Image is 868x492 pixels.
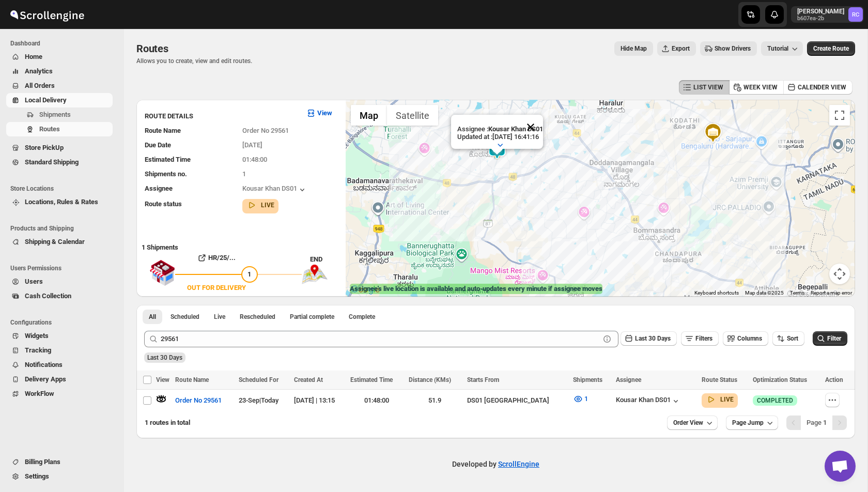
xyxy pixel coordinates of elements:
[247,270,251,278] span: 1
[25,292,71,300] span: Cash Collection
[242,156,267,163] span: 01:48:00
[136,57,252,65] p: Allows you to create, view and edit routes.
[25,158,79,166] span: Standard Shipping
[242,127,289,134] span: Order No 29561
[145,200,182,208] span: Route status
[573,376,602,383] span: Shipments
[827,335,841,342] span: Filter
[143,310,162,324] button: All routes
[673,419,703,427] span: Order View
[726,416,778,430] button: Page Jump
[635,335,671,342] span: Last 30 Days
[317,109,332,117] b: View
[743,83,778,91] span: WEEK VIEW
[8,2,86,27] img: ScrollEngine
[169,392,228,409] button: Order No 29561
[25,82,55,89] span: All Orders
[616,376,641,383] span: Assignee
[783,80,853,95] button: CALENDER VIEW
[187,283,246,293] div: OUT FOR DELIVERY
[242,141,262,149] span: [DATE]
[6,50,113,64] button: Home
[145,111,298,121] h3: ROUTE DETAILS
[807,419,827,426] span: Page
[825,451,856,482] div: Open chat
[175,250,258,266] button: HR/25/...
[823,419,827,426] b: 1
[25,278,43,285] span: Users
[720,396,734,403] b: LIVE
[6,195,113,209] button: Locations, Rules & Rates
[621,44,647,53] span: Hide Map
[10,224,117,233] span: Products and Shipping
[387,105,438,126] button: Show satellite imagery
[239,376,278,383] span: Scheduled For
[175,395,222,406] span: Order No 29561
[657,41,696,56] button: Export
[6,289,113,303] button: Cash Collection
[621,331,677,346] button: Last 30 Days
[409,376,451,383] span: Distance (KMs)
[350,395,402,406] div: 01:48:00
[694,289,739,297] button: Keyboard shortcuts
[787,335,798,342] span: Sort
[25,53,42,60] span: Home
[584,395,588,403] span: 1
[6,122,113,136] button: Routes
[767,45,788,53] span: Tutorial
[825,376,843,383] span: Action
[729,80,784,95] button: WEEK VIEW
[807,41,855,56] button: Create Route
[147,354,182,361] span: Last 30 Days
[813,331,847,346] button: Filter
[790,290,804,296] a: Terms (opens in new tab)
[242,185,307,195] button: Kousar Khan DS01
[348,283,382,297] img: Google
[171,313,199,321] span: Scheduled
[136,238,178,251] b: 1 Shipments
[240,313,275,321] span: Rescheduled
[25,96,67,104] span: Local Delivery
[149,313,156,321] span: All
[457,125,543,133] p: Assignee :
[797,16,844,22] p: b607ea-2b
[672,44,690,53] span: Export
[467,395,567,406] div: DS01 [GEOGRAPHIC_DATA]
[667,416,718,430] button: Order View
[786,416,847,430] nav: Pagination
[745,290,784,296] span: Map data ©2025
[6,469,113,484] button: Settings
[457,133,543,141] p: Updated at : [DATE] 16:41:16
[161,331,600,347] input: Press enter after typing | Search Eg. Order No 29561
[848,7,863,22] span: Rahul Chopra
[452,459,539,469] p: Developed by
[10,318,117,327] span: Configurations
[6,107,113,122] button: Shipments
[498,460,539,468] a: ScrollEngine
[145,156,191,163] span: Estimated Time
[567,391,594,407] button: 1
[25,361,63,368] span: Notifications
[348,283,382,297] a: Open this area in Google Maps (opens a new window)
[25,390,54,397] span: WorkFlow
[149,253,175,293] img: shop.svg
[25,238,85,245] span: Shipping & Calendar
[706,394,734,405] button: LIVE
[695,335,712,342] span: Filters
[310,254,340,265] div: END
[10,264,117,272] span: Users Permissions
[829,105,850,126] button: Toggle fullscreen view
[616,396,681,406] button: Kousar Khan DS01
[772,331,804,346] button: Sort
[702,376,737,383] span: Route Status
[811,290,852,296] a: Report a map error
[681,331,719,346] button: Filters
[488,125,543,133] b: Kousar Khan DS01
[25,375,66,383] span: Delivery Apps
[39,125,60,133] span: Routes
[693,83,723,91] span: LIST VIEW
[290,313,334,321] span: Partial complete
[351,105,387,126] button: Show street map
[753,376,807,383] span: Optimization Status
[25,458,60,466] span: Billing Plans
